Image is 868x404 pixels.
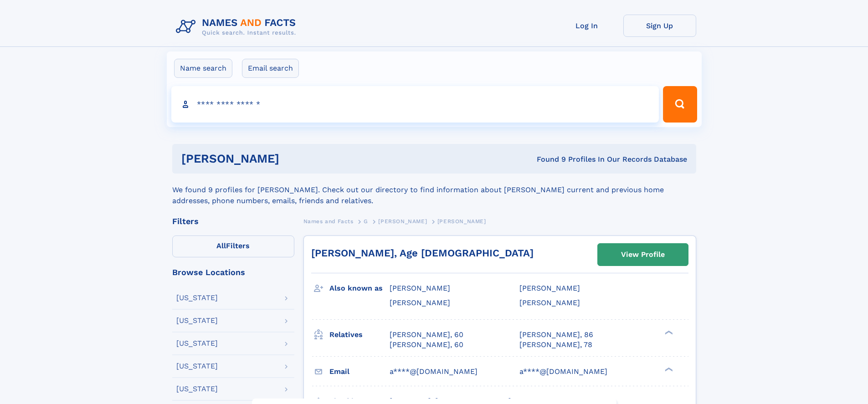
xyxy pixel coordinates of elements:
[176,363,218,370] div: [US_STATE]
[390,284,450,292] span: [PERSON_NAME]
[176,317,218,324] div: [US_STATE]
[390,340,463,350] a: [PERSON_NAME], 60
[390,298,450,307] span: [PERSON_NAME]
[378,218,427,225] span: [PERSON_NAME]
[181,153,408,164] h1: [PERSON_NAME]
[437,218,486,225] span: [PERSON_NAME]
[176,385,218,393] div: [US_STATE]
[663,366,673,372] div: ❯
[623,15,696,37] a: Sign Up
[329,281,390,296] h3: Also known as
[621,244,665,265] div: View Profile
[378,215,427,227] a: [PERSON_NAME]
[408,154,687,164] div: Found 9 Profiles In Our Records Database
[663,329,673,335] div: ❯
[174,59,232,78] label: Name search
[663,86,697,123] button: Search Button
[171,86,659,123] input: search input
[550,15,623,37] a: Log In
[216,241,226,250] span: All
[329,327,390,343] h3: Relatives
[364,215,368,227] a: G
[390,330,463,340] a: [PERSON_NAME], 60
[598,244,688,266] a: View Profile
[176,294,218,302] div: [US_STATE]
[172,15,303,39] img: Logo Names and Facts
[172,217,294,225] div: Filters
[519,284,580,292] span: [PERSON_NAME]
[242,59,299,78] label: Email search
[519,298,580,307] span: [PERSON_NAME]
[519,330,593,340] a: [PERSON_NAME], 86
[329,364,390,379] h3: Email
[311,247,534,259] a: [PERSON_NAME], Age [DEMOGRAPHIC_DATA]
[172,235,294,257] label: Filters
[172,174,696,206] div: We found 9 profiles for [PERSON_NAME]. Check out our directory to find information about [PERSON_...
[303,215,354,227] a: Names and Facts
[176,340,218,347] div: [US_STATE]
[364,218,368,225] span: G
[519,340,592,350] a: [PERSON_NAME], 78
[172,268,294,276] div: Browse Locations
